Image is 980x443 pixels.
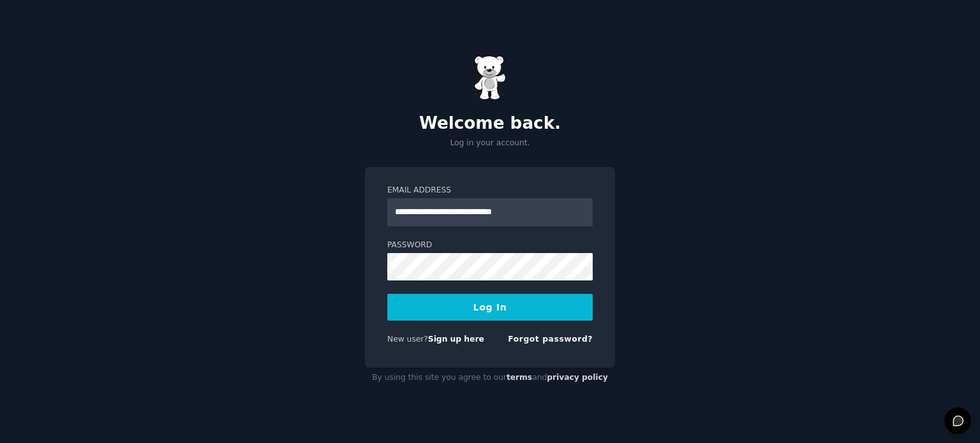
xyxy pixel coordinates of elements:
span: New user? [387,335,428,344]
a: terms [507,373,532,382]
div: By using this site you agree to our and [365,368,615,388]
a: privacy policy [547,373,608,382]
label: Email Address [387,185,593,196]
button: Log In [387,294,593,321]
a: Sign up here [428,335,484,344]
img: Gummy Bear [474,55,506,100]
a: Forgot password? [508,335,593,344]
label: Password [387,240,593,251]
h2: Welcome back. [365,113,615,134]
p: Log in your account. [365,138,615,149]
